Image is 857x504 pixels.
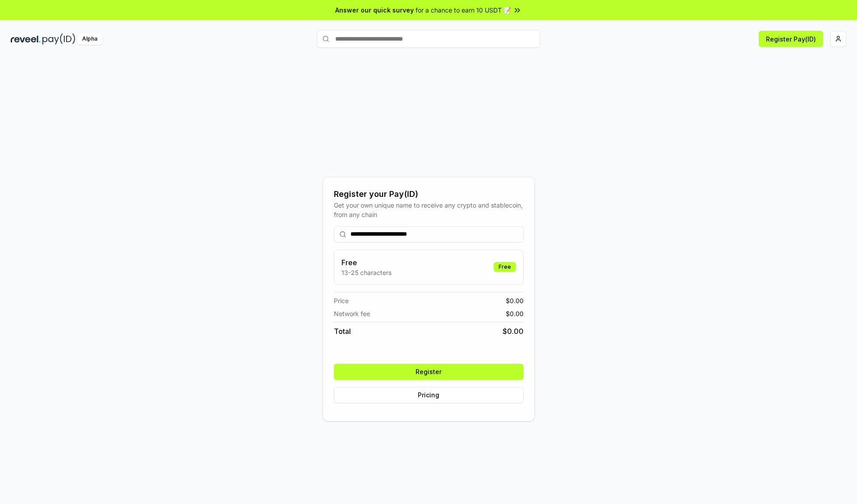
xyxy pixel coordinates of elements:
[334,200,524,219] div: Get your own unique name to receive any crypto and stablecoin, from any chain
[42,33,75,45] img: pay_id
[334,364,524,380] button: Register
[334,188,524,200] div: Register your Pay(ID)
[494,262,516,272] div: Free
[334,326,351,337] span: Total
[506,309,524,318] span: $ 0.00
[334,296,349,305] span: Price
[341,268,391,277] p: 13-25 characters
[416,5,511,15] span: for a chance to earn 10 USDT 📝
[11,33,41,45] img: reveel_dark
[506,296,524,305] span: $ 0.00
[334,387,524,403] button: Pricing
[334,309,370,318] span: Network fee
[759,31,823,47] button: Register Pay(ID)
[77,33,102,45] div: Alpha
[503,326,524,337] span: $ 0.00
[341,257,391,268] h3: Free
[335,5,414,15] span: Answer our quick survey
